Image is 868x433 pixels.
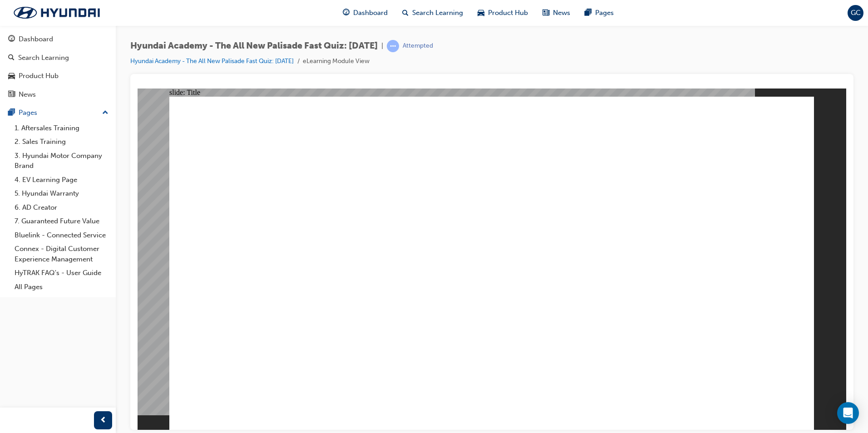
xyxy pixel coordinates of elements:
[585,7,592,19] span: pages-icon
[395,4,470,22] a: search-iconSearch Learning
[595,8,614,18] span: Pages
[535,4,577,22] a: news-iconNews
[4,104,112,121] button: Pages
[8,72,15,80] span: car-icon
[8,109,15,117] span: pages-icon
[4,86,112,103] a: News
[11,187,112,201] a: 5. Hyundai Warranty
[11,121,112,135] a: 1. Aftersales Training
[402,7,409,19] span: search-icon
[837,402,859,424] div: Open Intercom Messenger
[8,54,15,62] span: search-icon
[19,108,37,118] div: Pages
[387,40,399,52] span: learningRecordVerb_ATTEMPT-icon
[4,29,112,104] button: DashboardSearch LearningProduct HubNews
[4,68,112,84] a: Product Hub
[18,53,69,63] div: Search Learning
[11,266,112,280] a: HyTRAK FAQ's - User Guide
[470,4,535,22] a: car-iconProduct Hub
[553,8,570,18] span: News
[478,7,484,19] span: car-icon
[130,41,378,51] span: Hyundai Academy - The All New Palisade Fast Quiz: [DATE]
[19,89,36,100] div: News
[5,3,109,22] img: Trak
[542,7,549,19] span: news-icon
[4,49,112,66] a: Search Learning
[335,4,395,22] a: guage-iconDashboard
[4,31,112,48] a: Dashboard
[19,34,53,44] div: Dashboard
[11,280,112,294] a: All Pages
[381,41,383,51] span: |
[8,91,15,99] span: news-icon
[8,35,15,44] span: guage-icon
[19,71,59,81] div: Product Hub
[11,135,112,149] a: 2. Sales Training
[11,228,112,242] a: Bluelink - Connected Service
[488,8,528,18] span: Product Hub
[303,56,370,67] li: eLearning Module View
[577,4,621,22] a: pages-iconPages
[11,149,112,173] a: 3. Hyundai Motor Company Brand
[11,214,112,228] a: 7. Guaranteed Future Value
[353,8,388,18] span: Dashboard
[851,8,861,18] span: GC
[11,242,112,266] a: Connex - Digital Customer Experience Management
[100,415,107,426] span: prev-icon
[848,5,863,21] button: GC
[412,8,463,18] span: Search Learning
[403,42,433,50] div: Attempted
[130,57,294,65] a: Hyundai Academy - The All New Palisade Fast Quiz: [DATE]
[11,173,112,187] a: 4. EV Learning Page
[343,7,350,19] span: guage-icon
[11,201,112,215] a: 6. AD Creator
[102,107,108,119] span: up-icon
